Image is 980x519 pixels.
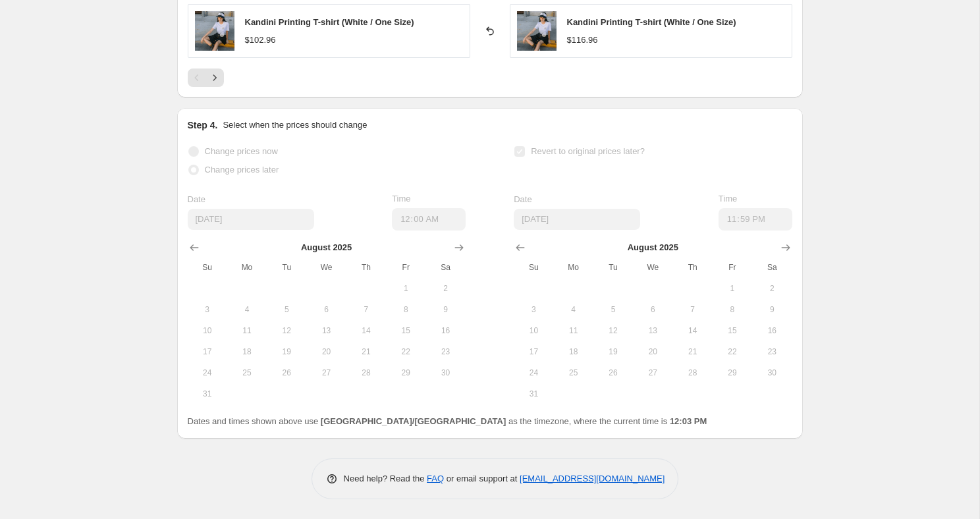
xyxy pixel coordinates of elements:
span: 17 [193,346,222,357]
button: Friday August 15 2025 [386,320,425,341]
div: $116.96 [567,34,598,47]
th: Sunday [188,257,227,278]
span: 28 [352,368,381,378]
button: Show previous month, July 2025 [511,238,530,257]
span: 8 [391,304,420,315]
button: Thursday August 7 2025 [346,299,386,320]
button: Saturday August 16 2025 [752,320,792,341]
th: Thursday [346,257,386,278]
p: Select when the prices should change [223,119,367,132]
th: Wednesday [633,257,672,278]
th: Saturday [752,257,792,278]
span: Su [519,262,548,273]
span: 16 [431,325,460,336]
input: 12:00 [719,208,792,231]
span: 1 [391,283,420,294]
th: Monday [554,257,593,278]
button: Thursday August 28 2025 [672,362,712,383]
div: $102.96 [245,34,276,47]
button: Wednesday August 13 2025 [306,320,346,341]
span: 31 [193,389,222,399]
span: Revert to original prices later? [531,146,645,156]
b: 12:03 PM [670,416,707,426]
button: Tuesday August 19 2025 [593,341,633,362]
th: Monday [227,257,267,278]
span: 9 [431,304,460,315]
span: Th [678,262,707,273]
span: 20 [312,346,340,357]
span: 3 [519,304,548,315]
span: 13 [312,325,340,336]
button: Monday August 25 2025 [227,362,267,383]
button: Wednesday August 27 2025 [633,362,672,383]
button: Sunday August 24 2025 [514,362,553,383]
button: Friday August 15 2025 [713,320,752,341]
button: Saturday August 16 2025 [425,320,465,341]
span: Mo [232,262,261,273]
button: Sunday August 31 2025 [188,383,227,404]
button: Thursday August 21 2025 [672,341,712,362]
button: Sunday August 10 2025 [188,320,227,341]
span: Change prices now [205,146,278,156]
button: Saturday August 9 2025 [425,299,465,320]
span: 29 [391,368,420,378]
span: 24 [193,368,222,378]
span: 1 [718,283,747,294]
button: Next [205,68,224,87]
button: Saturday August 23 2025 [425,341,465,362]
span: Fr [718,262,747,273]
span: 2 [431,283,460,294]
span: Dates and times shown above use as the timezone, where the current time is [188,416,707,426]
button: Thursday August 28 2025 [346,362,386,383]
span: 11 [559,325,588,336]
button: Wednesday August 6 2025 [306,299,346,320]
button: Monday August 18 2025 [227,341,267,362]
span: Kandini Printing T-shirt (White / One Size) [245,17,414,27]
span: or email support at [444,474,520,483]
span: 7 [678,304,707,315]
button: Wednesday August 13 2025 [633,320,672,341]
th: Tuesday [267,257,306,278]
span: 5 [599,304,628,315]
button: Saturday August 2 2025 [752,278,792,299]
span: 29 [718,368,747,378]
b: [GEOGRAPHIC_DATA]/[GEOGRAPHIC_DATA] [321,416,506,426]
img: Kandini-Printing-T-shirt_White2_80x.png [517,11,557,51]
button: Saturday August 30 2025 [752,362,792,383]
button: Sunday August 17 2025 [188,341,227,362]
span: 12 [599,325,628,336]
button: Sunday August 31 2025 [514,383,553,404]
a: [EMAIL_ADDRESS][DOMAIN_NAME] [520,474,665,483]
button: Tuesday August 5 2025 [593,299,633,320]
button: Friday August 22 2025 [386,341,425,362]
span: We [312,262,340,273]
span: 15 [718,325,747,336]
a: FAQ [427,474,444,483]
button: Friday August 1 2025 [713,278,752,299]
button: Monday August 4 2025 [227,299,267,320]
span: 26 [272,368,301,378]
button: Monday August 25 2025 [554,362,593,383]
span: We [638,262,667,273]
span: 17 [519,346,548,357]
th: Thursday [672,257,712,278]
img: Kandini-Printing-T-shirt_White2_80x.png [195,11,234,51]
th: Tuesday [593,257,633,278]
span: 31 [519,389,548,399]
button: Show next month, September 2025 [450,238,468,257]
span: 30 [431,368,460,378]
button: Monday August 18 2025 [554,341,593,362]
button: Tuesday August 12 2025 [267,320,306,341]
button: Wednesday August 20 2025 [306,341,346,362]
button: Tuesday August 19 2025 [267,341,306,362]
th: Friday [713,257,752,278]
span: 6 [638,304,667,315]
button: Friday August 29 2025 [713,362,752,383]
button: Tuesday August 26 2025 [593,362,633,383]
button: Thursday August 7 2025 [672,299,712,320]
button: Saturday August 2 2025 [425,278,465,299]
button: Sunday August 17 2025 [514,341,553,362]
button: Sunday August 3 2025 [188,299,227,320]
span: Sa [757,262,786,273]
span: 10 [519,325,548,336]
